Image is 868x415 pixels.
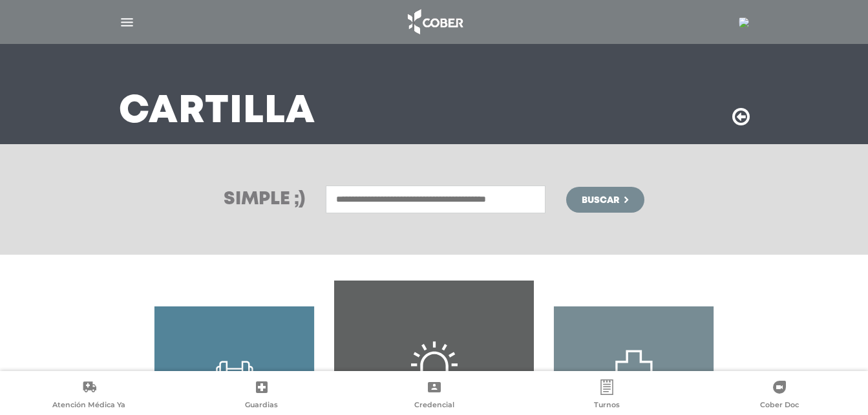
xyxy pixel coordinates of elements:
a: Credencial [348,379,520,412]
a: Cober Doc [693,379,865,412]
a: Atención Médica Ya [3,379,175,412]
h3: Simple ;) [224,191,305,209]
span: Guardias [245,400,278,412]
a: Guardias [175,379,348,412]
img: Cober_menu-lines-white.svg [119,14,135,30]
span: Turnos [594,400,620,412]
span: Buscar [582,196,619,205]
button: Buscar [566,187,644,213]
img: logo_cober_home-white.png [401,6,469,37]
span: Atención Médica Ya [52,400,125,412]
img: 7294 [739,17,749,28]
span: Credencial [414,400,454,412]
h3: Cartilla [119,95,315,129]
a: Turnos [520,379,693,412]
span: Cober Doc [760,400,799,412]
